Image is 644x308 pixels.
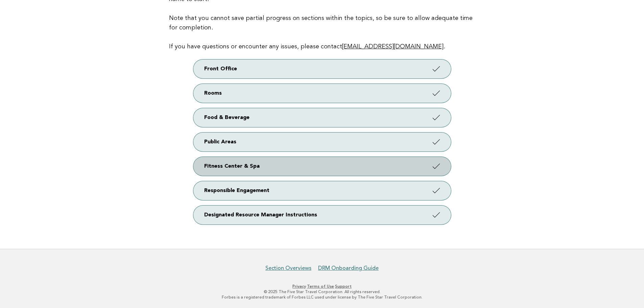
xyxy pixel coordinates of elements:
[193,206,451,224] a: Designated Resource Manager Instructions
[193,133,451,151] a: Public Areas
[115,294,529,300] p: Forbes is a registered trademark of Forbes LLC used under license by The Five Star Travel Corpora...
[335,284,352,289] a: Support
[265,265,311,271] a: Section Overviews
[342,44,444,50] a: [EMAIL_ADDRESS][DOMAIN_NAME]
[115,289,529,294] p: © 2025 The Five Star Travel Corporation. All rights reserved.
[193,181,451,200] a: Responsible Engagement
[193,108,451,127] a: Food & Beverage
[193,84,451,103] a: Rooms
[292,284,306,289] a: Privacy
[115,284,529,289] p: · ·
[193,157,451,176] a: Fitness Center & Spa
[193,60,451,78] a: Front Office
[307,284,334,289] a: Terms of Use
[318,265,379,271] a: DRM Onboarding Guide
